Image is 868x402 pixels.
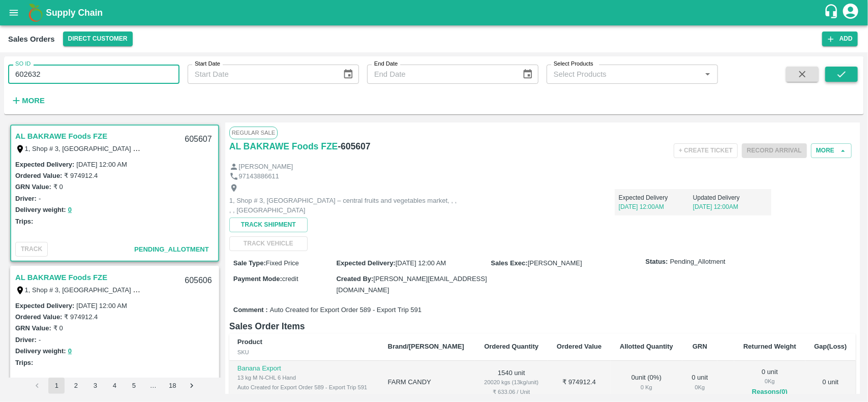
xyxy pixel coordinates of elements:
label: Sales Exec : [491,259,528,267]
label: Expected Delivery : [15,161,74,168]
a: Supply Chain [46,6,824,20]
button: Choose date [339,65,358,84]
label: ₹ 0 [53,183,63,191]
span: Fixed Price [266,259,299,267]
input: Enter SO ID [8,65,179,84]
span: Regular Sale [229,127,278,139]
div: account of current user [842,2,860,23]
img: logo [25,3,46,23]
div: 0 unit ( 0 %) [619,373,674,392]
a: AL BAKRAWE Foods FZE [15,130,107,143]
p: 97143886611 [238,172,279,181]
div: 605606 [178,269,218,293]
b: Supply Chain [46,8,103,18]
div: 0 unit [691,373,709,392]
input: Start Date [188,65,335,84]
b: Product [237,338,262,346]
p: [DATE] 12:00AM [619,202,693,211]
label: Sale Type : [233,259,266,267]
div: 0 Kg [619,383,674,392]
label: [DATE] 12:00 AM [76,302,127,310]
input: Select Products [550,68,698,81]
button: Add [822,32,858,46]
b: GRN [693,343,707,350]
b: Ordered Quantity [484,343,538,350]
span: credit [282,275,298,283]
div: … [145,381,161,391]
div: 0 Kg [742,377,797,386]
div: 13 kg M N-CHL 6 Hand [237,373,372,382]
label: GRN Value: [15,183,51,191]
b: Returned Weight [743,343,796,350]
button: Choose date [518,65,537,84]
div: 0 Kg [691,383,709,392]
b: Ordered Value [557,343,602,350]
b: Allotted Quantity [620,343,673,350]
label: ₹ 974912.4 [64,172,98,179]
div: 0 unit [742,367,797,398]
label: Trips: [15,218,33,225]
button: Go to next page [184,378,200,394]
label: Status: [646,257,668,267]
p: Banana Export [237,364,372,374]
label: Expected Delivery : [15,302,74,310]
label: Select Products [554,60,593,68]
label: Expected Delivery : [336,259,395,267]
label: Ordered Value: [15,313,62,321]
span: Auto Created for Export Order 589 - Export Trip 591 [270,305,422,315]
label: Driver: [15,195,37,202]
strong: More [22,97,45,105]
div: ₹ 633.06 / Unit [483,387,540,396]
p: Updated Delivery [693,193,767,202]
button: Go to page 3 [87,378,103,394]
button: Reasons(0) [742,386,797,398]
label: ₹ 974912.4 [64,313,98,321]
div: SKU [237,348,372,357]
button: Go to page 5 [126,378,142,394]
label: Start Date [195,60,220,68]
button: 0 [68,346,72,357]
button: Go to page 18 [164,378,181,394]
b: Brand/[PERSON_NAME] [388,343,464,350]
label: Payment Mode : [233,275,282,283]
span: [PERSON_NAME] [528,259,582,267]
input: End Date [367,65,514,84]
button: page 1 [48,378,65,394]
div: New [237,392,372,401]
span: [DATE] 12:00 AM [396,259,446,267]
label: Driver: [15,336,37,344]
label: Delivery weight: [15,206,66,213]
div: Auto Created for Export Order 589 - Export Trip 591 [237,383,372,392]
label: Comment : [233,305,268,315]
button: Track Shipment [229,218,308,232]
label: Trips: [15,359,33,366]
label: GRN Value: [15,324,51,332]
span: Please dispatch the trip before ending [742,146,807,154]
p: Expected Delivery [619,193,693,202]
div: customer-support [824,4,842,22]
div: Sales Orders [8,33,55,46]
div: 20020 kgs (13kg/unit) [483,378,540,387]
a: AL BAKRAWE Foods FZE [15,271,107,284]
button: Go to page 4 [106,378,123,394]
button: More [811,143,852,158]
label: Ordered Value: [15,172,62,179]
p: [DATE] 12:00AM [693,202,767,211]
span: Pending_Allotment [670,257,726,267]
label: - [39,336,41,344]
h6: Sales Order Items [229,319,856,333]
div: 605607 [178,128,218,151]
p: [PERSON_NAME] [238,162,293,172]
b: Gap(Loss) [814,343,847,350]
button: More [8,92,47,109]
label: Delivery weight: [15,347,66,355]
button: Select DC [63,32,133,46]
h6: AL BAKRAWE Foods FZE [229,139,338,153]
span: Pending_Allotment [134,245,209,253]
nav: pagination navigation [27,378,201,394]
label: SO ID [15,60,31,68]
label: 1, Shop # 3, [GEOGRAPHIC_DATA] – central fruits and vegetables market, , , , , [GEOGRAPHIC_DATA] [25,286,331,294]
label: - [39,195,41,202]
button: Open [701,68,714,81]
h6: - 605607 [338,139,370,153]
